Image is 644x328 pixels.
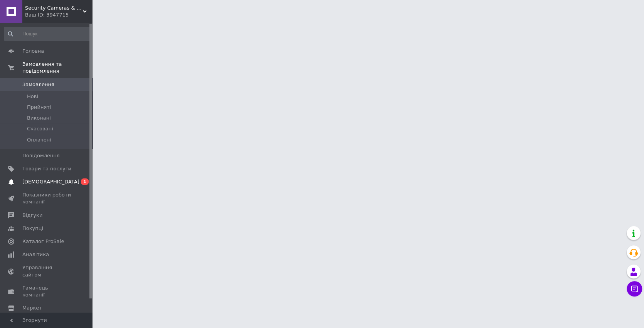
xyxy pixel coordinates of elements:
[22,264,71,278] span: Управління сайтом
[22,152,60,159] span: Повідомлення
[22,285,71,298] span: Гаманець компанії
[22,61,92,75] span: Замовлення та повідомлення
[22,305,42,311] span: Маркет
[4,27,91,41] input: Пошук
[25,5,83,12] span: Security Cameras & Games Store
[22,178,79,185] span: [DEMOGRAPHIC_DATA]
[22,238,64,245] span: Каталог ProSale
[22,81,54,88] span: Замовлення
[81,178,89,185] span: 1
[22,48,44,55] span: Головна
[27,104,51,111] span: Прийняті
[27,125,53,132] span: Скасовані
[22,225,43,232] span: Покупці
[22,251,49,258] span: Аналітика
[25,12,92,18] div: Ваш ID: 3947715
[27,93,38,100] span: Нові
[22,212,42,219] span: Відгуки
[27,115,51,122] span: Виконані
[22,191,71,205] span: Показники роботи компанії
[27,137,51,143] span: Оплачені
[627,281,642,296] button: Чат з покупцем
[22,165,71,172] span: Товари та послуги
